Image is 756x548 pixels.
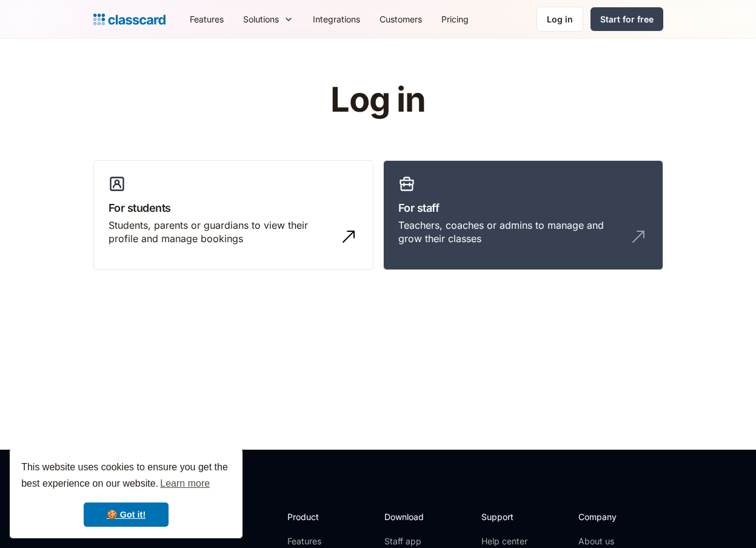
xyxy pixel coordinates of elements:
[432,5,478,33] a: Pricing
[384,535,434,547] a: Staff app
[93,160,373,271] a: For studentsStudents, parents or guardians to view their profile and manage bookings
[84,502,169,527] a: dismiss cookie message
[233,5,303,33] div: Solutions
[93,11,166,28] a: home
[383,160,663,271] a: For staffTeachers, coaches or admins to manage and grow their classes
[370,5,432,33] a: Customers
[590,7,663,31] a: Start for free
[109,200,358,216] h3: For students
[287,510,352,523] h2: Product
[158,475,212,493] a: learn more about cookies
[481,535,530,547] a: Help center
[578,535,659,547] a: About us
[547,13,573,25] div: Log in
[578,510,659,523] h2: Company
[303,5,370,33] a: Integrations
[109,218,334,246] div: Students, parents or guardians to view their profile and manage bookings
[600,13,654,25] div: Start for free
[21,460,231,493] span: This website uses cookies to ensure you get the best experience on our website.
[287,535,352,547] a: Features
[481,510,530,523] h2: Support
[384,510,434,523] h2: Download
[398,200,648,216] h3: For staff
[537,7,583,32] a: Log in
[398,218,624,246] div: Teachers, coaches or admins to manage and grow their classes
[180,5,233,33] a: Features
[186,81,570,119] h1: Log in
[10,448,243,538] div: cookieconsent
[243,13,279,25] div: Solutions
